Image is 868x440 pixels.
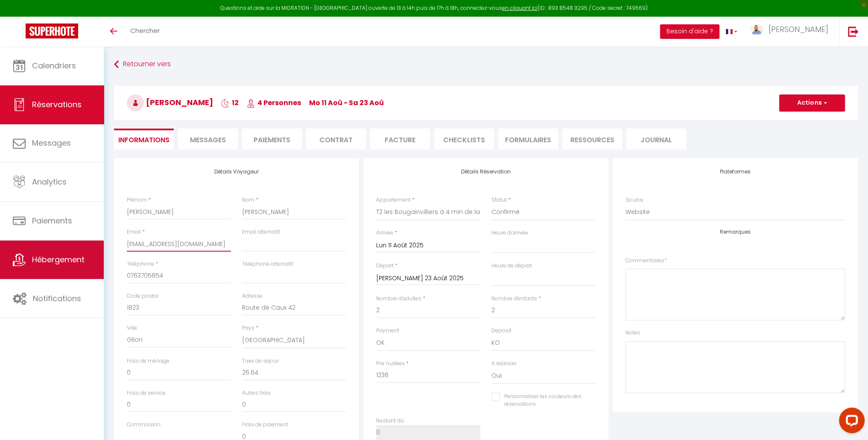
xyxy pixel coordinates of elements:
[769,24,828,35] span: [PERSON_NAME]
[242,292,263,300] label: Adresse
[562,129,622,150] li: Ressources
[127,357,170,365] label: Frais de ménage
[832,404,868,440] iframe: LiveChat chat widget
[242,228,280,236] label: Email alternatif
[660,24,719,39] button: Besoin d'aide ?
[502,4,538,12] a: en cliquant ici
[491,196,507,204] label: Statut
[242,389,271,397] label: Autres frais
[127,260,154,268] label: Téléphone
[32,176,67,187] span: Analytics
[306,129,366,150] li: Contrat
[744,17,839,47] a: ... [PERSON_NAME]
[32,215,72,226] span: Paiements
[114,129,174,150] li: Informations
[491,327,511,335] label: Deposit
[242,260,293,268] label: Téléphone alternatif
[32,60,76,71] span: Calendriers
[247,98,301,108] span: 4 Personnes
[376,417,404,425] label: Restant dû
[491,360,517,368] label: A relancer
[242,324,254,332] label: Pays
[127,97,213,108] span: [PERSON_NAME]
[376,262,394,270] label: Départ
[190,135,226,145] span: Messages
[376,169,596,175] h4: Détails Réservation
[242,421,288,429] label: Frais de paiement
[127,421,161,429] label: Commission
[625,257,667,265] label: Commentaires
[127,196,147,204] label: Prénom
[114,57,858,72] a: Retourner vers
[221,98,239,108] span: 12
[32,138,71,148] span: Messages
[625,169,845,175] h4: Plateformes
[625,329,640,337] label: Notes
[779,94,845,111] button: Actions
[625,229,845,235] h4: Remarques
[242,357,279,365] label: Taxe de séjour
[127,389,166,397] label: Frais de service
[376,360,405,368] label: Prix nuitées
[127,292,158,300] label: Code postal
[32,99,82,110] span: Réservations
[32,254,85,265] span: Hébergement
[491,295,537,303] label: Nombre d'enfants
[625,196,643,204] label: Source
[127,324,137,332] label: Ville
[33,293,81,304] span: Notifications
[376,327,399,335] label: Payment
[491,229,528,237] label: Heure d'arrivée
[130,26,160,35] span: Chercher
[124,17,166,47] a: Chercher
[376,196,411,204] label: Appartement
[491,262,532,270] label: Heure de départ
[242,129,302,150] li: Paiements
[376,229,393,237] label: Arrivée
[434,129,494,150] li: CHECKLISTS
[750,24,763,35] img: ...
[242,196,254,204] label: Nom
[127,169,346,175] h4: Détails Voyageur
[376,295,421,303] label: Nombre d'adultes
[370,129,430,150] li: Facture
[309,98,384,108] span: Mo 11 Aoû - Sa 23 Aoû
[626,129,686,150] li: Journal
[848,26,859,37] img: logout
[127,228,141,236] label: Email
[498,129,558,150] li: FORMULAIRES
[26,23,78,38] img: Super Booking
